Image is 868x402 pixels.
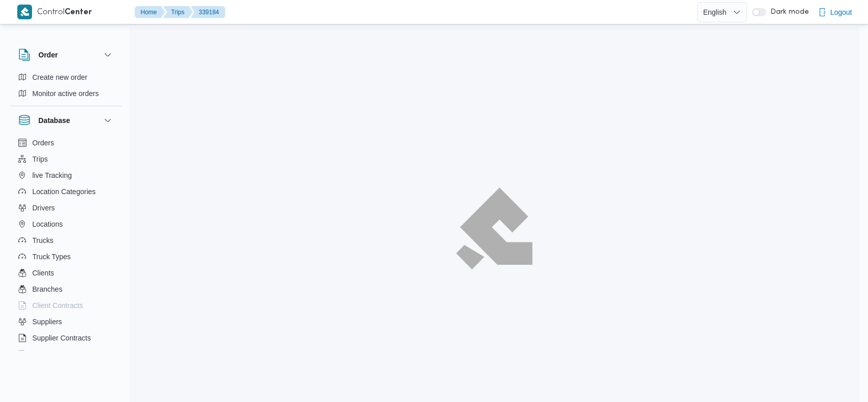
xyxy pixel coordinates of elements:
button: Home [135,6,165,18]
button: Suppliers [14,314,118,330]
span: Drivers [33,202,55,214]
button: 339184 [191,6,225,18]
button: Drivers [14,200,118,216]
span: Create new order [33,71,87,83]
button: Clients [14,265,118,281]
span: Orders [33,137,54,149]
span: Truck Types [33,251,71,263]
button: Database [18,114,114,127]
button: Location Categories [14,183,118,200]
span: Branches [33,283,63,295]
img: ILLA Logo [462,194,527,263]
button: Monitor active orders [14,85,118,102]
b: Center [65,9,92,16]
span: Client Contracts [33,299,83,312]
span: Supplier Contracts [33,332,91,344]
button: Create new order [14,69,118,85]
button: Client Contracts [14,297,118,314]
h3: Database [39,114,70,127]
button: Trips [14,151,118,167]
button: Trips [163,6,193,18]
h3: Order [39,49,58,61]
span: Location Categories [33,185,96,198]
button: Branches [14,281,118,297]
span: Dark mode [766,8,809,16]
button: Truck Types [14,249,118,265]
button: Supplier Contracts [14,330,118,346]
div: Database [10,135,122,355]
button: Trucks [14,232,118,249]
span: Locations [33,218,63,230]
img: X8yXhbKr1z7QwAAAABJRU5ErkJggg== [17,5,32,19]
span: Suppliers [33,316,62,328]
span: live Tracking [33,169,72,181]
button: live Tracking [14,167,118,183]
span: Trips [33,153,48,165]
span: Clients [33,267,54,279]
button: Order [18,49,114,61]
button: Devices [14,346,118,362]
span: Monitor active orders [33,87,99,100]
button: Orders [14,135,118,151]
span: Devices [33,348,58,360]
span: Logout [830,6,852,18]
span: Trucks [33,234,53,246]
button: Logout [814,2,856,22]
div: Order [10,69,122,106]
button: Locations [14,216,118,232]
